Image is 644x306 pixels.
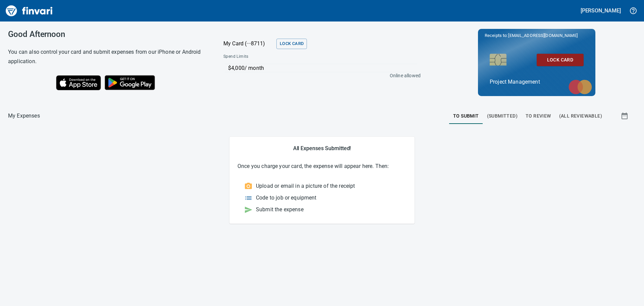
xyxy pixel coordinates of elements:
[485,32,589,39] p: Receipts to:
[526,112,551,120] span: To Review
[581,7,621,14] h5: [PERSON_NAME]
[565,76,595,98] img: mastercard.svg
[559,112,602,120] span: (All Reviewable)
[101,72,159,94] img: Get it on Google Play
[614,108,636,124] button: Show transactions within a particular date range
[218,72,421,79] p: Online allowed
[490,78,584,86] p: Project Management
[256,182,355,190] p: Upload or email in a picture of the receipt
[487,112,518,120] span: (Submitted)
[579,5,623,16] button: [PERSON_NAME]
[542,56,578,64] span: Lock Card
[56,75,101,90] img: Download on the App Store
[276,39,307,49] button: Lock Card
[256,194,317,202] p: Code to job or equipment
[237,162,407,170] p: Once you charge your card, the expense will appear here. Then:
[8,112,40,120] nav: breadcrumb
[453,112,479,120] span: To Submit
[256,206,304,214] p: Submit the expense
[223,40,274,48] p: My Card (···8711)
[223,53,334,60] span: Spend Limits
[8,112,40,120] p: My Expenses
[237,145,407,152] h5: All Expenses Submitted!
[8,47,207,66] h6: You can also control your card and submit expenses from our iPhone or Android application.
[280,40,304,48] span: Lock Card
[507,32,578,39] span: [EMAIL_ADDRESS][DOMAIN_NAME]
[8,30,207,39] h3: Good Afternoon
[4,3,54,19] img: Finvari
[228,64,417,72] p: $4,000 / month
[537,54,584,66] button: Lock Card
